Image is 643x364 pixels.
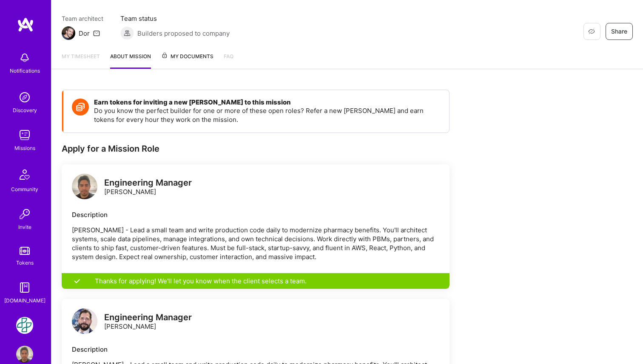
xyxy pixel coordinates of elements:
[104,313,192,322] div: Engineering Manager
[16,279,33,296] img: guide book
[62,143,450,154] div: Apply for a Mission Role
[16,346,33,363] img: User Avatar
[72,345,439,354] div: Description
[20,247,30,255] img: tokens
[18,223,31,231] div: Invite
[62,14,103,23] span: Team architect
[72,308,97,336] a: logo
[72,99,89,116] img: Token icon
[14,164,35,185] img: Community
[137,29,230,38] span: Builders proposed to company
[79,29,90,38] div: Dor
[16,258,34,267] div: Tokens
[588,28,595,35] i: icon EyeClosed
[94,99,441,106] h4: Earn tokens for inviting a new [PERSON_NAME] to this mission
[16,49,33,66] img: bell
[62,273,450,289] div: Thanks for applying! We'll let you know when the client selects a team.
[72,174,97,199] img: logo
[11,185,38,194] div: Community
[104,313,192,331] div: [PERSON_NAME]
[72,174,97,201] a: logo
[224,52,233,69] a: FAQ
[62,26,75,40] img: Team Architect
[16,89,33,106] img: discovery
[10,66,40,75] div: Notifications
[161,52,213,69] a: My Documents
[4,296,46,305] div: [DOMAIN_NAME]
[606,23,633,40] button: Share
[13,106,37,115] div: Discovery
[104,178,192,187] div: Engineering Manager
[62,52,100,69] a: My timesheet
[14,346,35,363] a: User Avatar
[120,14,230,23] span: Team status
[93,30,100,37] i: icon Mail
[16,317,33,334] img: Counter Health: Team for Counter Health
[120,26,134,40] img: Builders proposed to company
[110,52,151,69] a: About Mission
[94,106,441,124] p: Do you know the perfect builder for one or more of these open roles? Refer a new [PERSON_NAME] an...
[14,144,35,152] div: Missions
[16,127,33,144] img: teamwork
[104,178,192,196] div: [PERSON_NAME]
[161,52,213,61] span: My Documents
[14,317,35,334] a: Counter Health: Team for Counter Health
[611,27,627,36] span: Share
[17,17,34,32] img: logo
[72,226,439,261] p: [PERSON_NAME] - Lead a small team and write production code daily to modernize pharmacy benefits....
[72,308,97,334] img: logo
[72,210,439,219] div: Description
[16,206,33,223] img: Invite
